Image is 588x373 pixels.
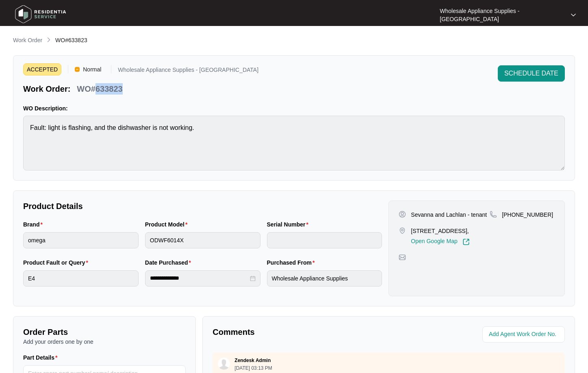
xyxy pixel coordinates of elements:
[218,358,230,370] img: user.svg
[234,366,272,371] p: [DATE] 03:13 PM
[23,354,61,362] label: Part Details
[399,254,406,261] img: map-pin
[77,83,122,95] p: WO#633823
[46,37,52,43] img: chevron-right
[234,357,271,364] p: Zendesk Admin
[462,238,470,246] img: Link-External
[440,7,564,23] p: Wholesale Appliance Supplies - [GEOGRAPHIC_DATA]
[23,232,139,248] input: Brand
[399,227,406,234] img: map-pin
[23,270,139,287] input: Product Fault or Query
[490,211,497,218] img: map-pin
[504,69,558,78] span: SCHEDULE DATE
[502,211,553,219] p: [PHONE_NUMBER]
[399,211,406,218] img: user-pin
[23,201,382,212] p: Product Details
[12,2,69,26] img: residentia service logo
[411,227,469,235] p: [STREET_ADDRESS],
[23,104,565,112] p: WO Description:
[150,274,248,282] input: Date Purchased
[75,67,80,72] img: Vercel Logo
[55,37,87,43] span: WO#633823
[145,232,260,248] input: Product Model
[571,13,576,17] img: dropdown arrow
[411,238,469,246] a: Open Google Map
[23,220,46,229] label: Brand
[267,259,318,267] label: Purchased From
[13,36,42,44] p: Work Order
[23,116,565,170] textarea: Fault: light is flashing, and the dishwasher is not working.
[23,338,186,346] p: Add your orders one by one
[118,67,258,75] p: Wholesale Appliance Supplies - [GEOGRAPHIC_DATA]
[11,36,44,45] a: Work Order
[23,63,61,75] span: ACCEPTED
[80,63,104,75] span: Normal
[213,326,383,338] p: Comments
[267,232,382,248] input: Serial Number
[145,259,194,267] label: Date Purchased
[267,220,312,229] label: Serial Number
[498,65,565,82] button: SCHEDULE DATE
[23,326,186,338] p: Order Parts
[411,211,487,219] p: Sevanna and Lachlan - tenant
[23,259,91,267] label: Product Fault or Query
[23,83,70,95] p: Work Order:
[145,220,191,229] label: Product Model
[267,270,382,287] input: Purchased From
[489,330,560,339] input: Add Agent Work Order No.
